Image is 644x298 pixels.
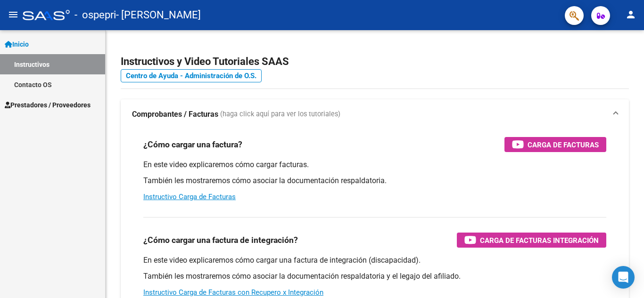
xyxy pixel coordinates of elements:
span: Carga de Facturas Integración [480,234,599,246]
span: Carga de Facturas [528,139,599,151]
span: - [PERSON_NAME] [116,5,201,25]
span: Prestadores / Proveedores [5,100,91,110]
p: También les mostraremos cómo asociar la documentación respaldatoria. [143,176,606,186]
p: En este video explicaremos cómo cargar una factura de integración (discapacidad). [143,255,606,266]
button: Carga de Facturas Integración [457,233,606,248]
a: Instructivo Carga de Facturas con Recupero x Integración [143,288,323,297]
strong: Comprobantes / Facturas [132,109,218,120]
a: Centro de Ayuda - Administración de O.S. [121,69,262,82]
button: Carga de Facturas [504,137,606,152]
mat-icon: person [625,9,636,20]
mat-icon: menu [8,9,19,20]
p: También les mostraremos cómo asociar la documentación respaldatoria y el legajo del afiliado. [143,271,606,282]
p: En este video explicaremos cómo cargar facturas. [143,160,606,170]
span: Inicio [5,39,29,49]
span: - ospepri [74,5,116,25]
h3: ¿Cómo cargar una factura de integración? [143,234,298,247]
h2: Instructivos y Video Tutoriales SAAS [121,53,629,71]
span: (haga click aquí para ver los tutoriales) [220,109,340,120]
div: Open Intercom Messenger [612,266,635,289]
h3: ¿Cómo cargar una factura? [143,138,242,151]
a: Instructivo Carga de Facturas [143,193,236,201]
mat-expansion-panel-header: Comprobantes / Facturas (haga click aquí para ver los tutoriales) [121,99,629,129]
